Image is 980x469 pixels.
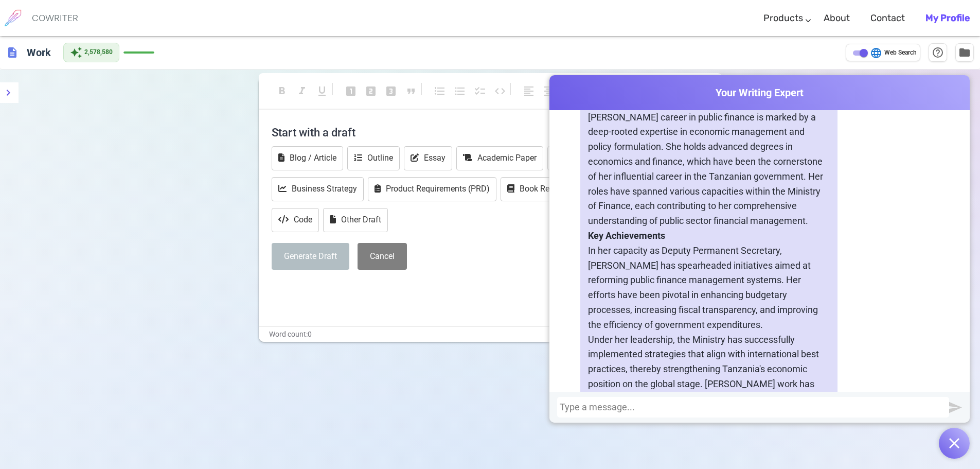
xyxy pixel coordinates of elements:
[763,3,803,33] a: Products
[456,146,543,170] button: Academic Paper
[547,146,650,170] button: Marketing Campaign
[259,327,722,342] div: Word count: 0
[870,3,905,33] a: Contact
[474,85,486,97] span: checklist
[588,333,830,437] p: Under her leadership, the Ministry has successfully implemented strategies that align with intern...
[276,85,288,97] span: format_bold
[949,401,962,414] img: Send
[434,85,446,97] span: format_list_numbered
[405,85,417,97] span: format_quote
[588,110,830,229] p: [PERSON_NAME] career in public finance is marked by a deep-rooted expertise in economic managemen...
[523,85,535,97] span: format_align_left
[824,3,850,33] a: About
[32,13,78,23] h6: COWRITER
[925,12,970,24] b: My Profile
[501,177,571,201] button: Book Report
[454,85,466,97] span: format_list_bulleted
[272,177,364,201] button: Business Strategy
[925,3,970,33] a: My Profile
[955,43,974,62] button: Manage Documents
[347,146,400,170] button: Outline
[385,85,397,97] span: looks_3
[365,85,377,97] span: looks_two
[588,230,665,241] strong: Key Achievements
[958,46,971,59] span: folder
[323,208,388,232] button: Other Draft
[549,85,970,100] span: Your Writing Expert
[70,46,82,59] span: auto_awesome
[588,244,830,333] p: In her capacity as Deputy Permanent Secretary, [PERSON_NAME] has spearheaded initiatives aimed at...
[932,46,944,59] span: help_outline
[368,177,496,201] button: Product Requirements (PRD)
[272,243,349,270] button: Generate Draft
[494,85,506,97] span: code
[884,48,917,58] span: Web Search
[272,208,319,232] button: Code
[870,47,882,59] span: language
[296,85,308,97] span: format_italic
[949,438,959,448] img: Open chat
[272,146,343,170] button: Blog / Article
[358,243,407,270] button: Cancel
[23,42,55,63] h6: Click to edit title
[84,47,113,58] span: 2,578,580
[6,46,19,59] span: description
[404,146,452,170] button: Essay
[929,43,947,62] button: Help & Shortcuts
[543,85,555,97] span: format_align_center
[345,85,357,97] span: looks_one
[316,85,328,97] span: format_underlined
[272,120,709,145] h4: Start with a draft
